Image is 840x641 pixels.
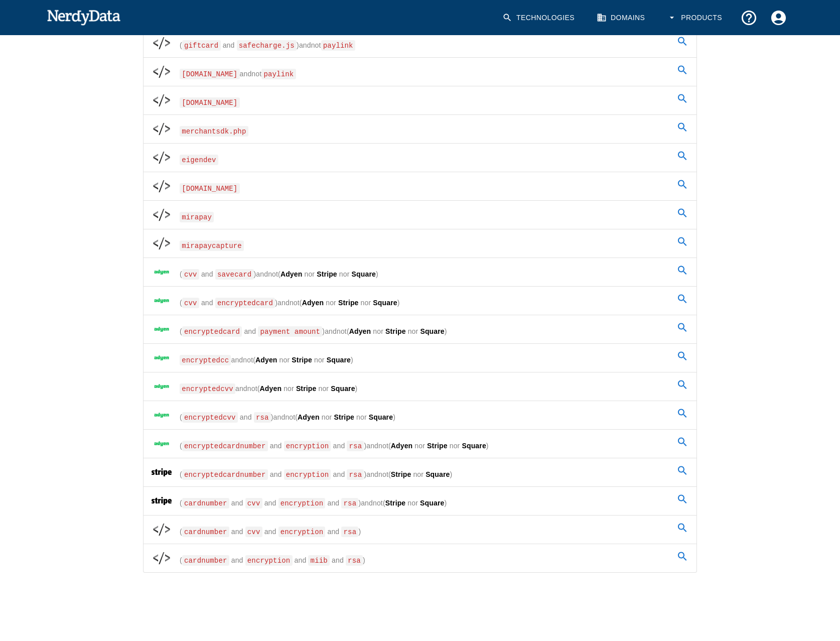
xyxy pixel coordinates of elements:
span: nor [337,270,352,278]
span: cardnumber [182,555,229,566]
span: not [268,270,278,278]
a: (encryptedcvv and rsa)andnot(Adyen nor Stripe nor Square) [144,401,696,429]
span: ( [347,327,349,335]
span: nor [302,270,317,278]
span: and [293,556,309,564]
span: Adyen [260,384,282,393]
span: encryptedcard [215,298,275,308]
span: Stripe [292,356,312,364]
span: ) [450,470,453,478]
span: ) [351,356,353,364]
span: and [325,327,337,335]
span: nor [406,327,421,335]
span: Adyen [391,442,413,450]
a: (cvv and encryptedcard)andnot(Adyen nor Stripe nor Square) [144,287,696,315]
span: and [229,499,245,507]
span: ( [180,556,182,564]
span: cardnumber [182,498,229,508]
span: Stripe [334,413,354,421]
span: nor [359,299,373,307]
button: Account Settings [764,3,793,33]
span: cvv [245,498,262,508]
span: not [251,70,261,78]
span: ( [257,384,260,393]
button: Products [661,3,730,33]
span: safecharge.js [237,40,297,51]
span: ( [388,470,391,478]
a: (cardnumber and cvv and encryption and rsa)andnot(Stripe nor Square) [144,487,696,515]
span: ) [364,470,366,478]
span: not [337,327,347,335]
span: Stripe [385,327,406,335]
span: and [299,41,311,49]
span: and [238,413,254,421]
span: Adyen [298,413,320,421]
span: Square [420,499,444,507]
span: ) [358,499,361,507]
span: ) [271,413,273,421]
span: nor [412,442,427,450]
span: ) [254,270,256,278]
a: (encryptedcard and payment amount)andnot(Adyen nor Stripe nor Square) [144,315,696,343]
span: encryption [245,555,293,566]
a: mirapay [144,201,696,229]
span: and [235,384,247,393]
span: not [247,384,257,393]
span: rsa [341,498,358,508]
a: (encryptedcardnumber and encryption and rsa)andnot(Adyen nor Stripe nor Square) [144,430,696,458]
span: ( [253,356,255,364]
span: and [242,327,258,335]
span: and [361,499,373,507]
span: Stripe [385,499,406,507]
span: ( [300,299,302,307]
span: ) [376,270,378,278]
span: rsa [347,469,364,480]
span: ) [297,41,299,49]
span: Adyen [349,327,371,335]
span: ( [180,470,182,478]
span: nor [324,299,338,307]
span: and [199,270,215,278]
span: Square [426,470,450,478]
span: rsa [341,527,358,537]
a: (cardnumber and encryption and miib and rsa) [144,544,696,572]
span: Adyen [302,299,324,307]
span: and [268,442,284,450]
span: paylink [321,40,355,51]
a: encryptedccandnot(Adyen nor Stripe nor Square) [144,344,696,372]
span: ) [358,528,361,536]
span: not [378,470,388,478]
span: ( [180,299,182,307]
span: and [229,528,245,536]
span: Square [369,413,393,421]
a: Domains [591,3,653,33]
span: and [331,442,347,450]
span: and [331,470,347,478]
a: [DOMAIN_NAME]andnotpaylink [144,58,696,86]
a: eigendev [144,144,696,172]
span: nor [405,499,420,507]
span: Stripe [391,470,411,478]
span: encryptedcardnumber [182,441,268,451]
span: not [285,413,295,421]
span: giftcard [182,40,221,51]
span: encryptedcard [182,326,242,337]
span: rsa [254,412,271,423]
a: (giftcard and safecharge.js)andnotpaylink [144,29,696,57]
span: Adyen [255,356,277,364]
span: ( [180,41,182,49]
a: encryptedcvvandnot(Adyen nor Stripe nor Square) [144,372,696,401]
span: and [229,556,245,564]
span: ( [383,499,385,507]
span: and [268,470,284,478]
span: merchantsdk.php [180,126,248,137]
span: ) [322,327,325,335]
span: ( [180,442,182,450]
span: and [273,413,286,421]
span: ) [445,327,447,335]
span: Square [352,270,376,278]
span: and [240,70,252,78]
span: [DOMAIN_NAME] [180,183,240,194]
span: encryption [284,441,331,451]
span: ) [275,299,277,307]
